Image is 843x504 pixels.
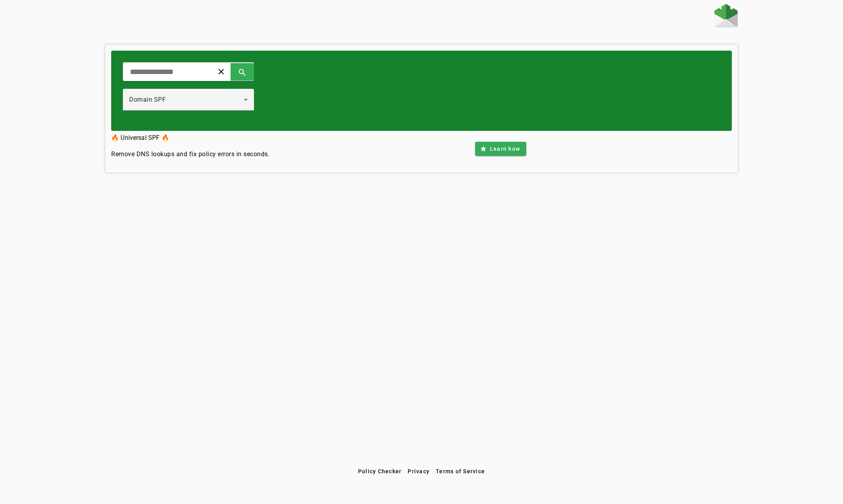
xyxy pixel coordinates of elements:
a: Home [714,4,738,29]
span: Terms of Service [436,468,485,474]
span: Privacy [408,468,429,474]
span: Domain SPF [129,96,166,103]
span: Learn how [490,145,520,153]
img: Fraudmarc Logo [714,4,738,27]
button: Policy Checker [355,464,405,478]
h4: Remove DNS lookups and fix policy errors in seconds. [111,150,270,159]
h3: 🔥 Universal SPF 🔥 [111,132,270,143]
button: Terms of Service [433,464,488,478]
button: Privacy [405,464,433,478]
span: Policy Checker [358,468,402,474]
button: Learn how [475,142,526,156]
